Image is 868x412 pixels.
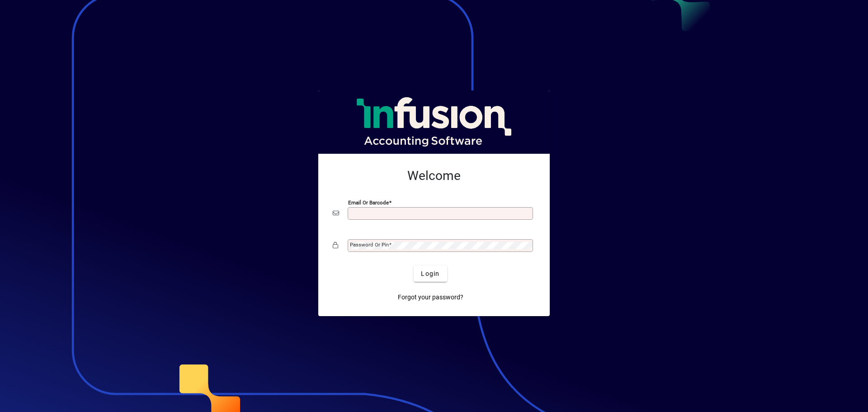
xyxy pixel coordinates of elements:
[333,168,535,184] h2: Welcome
[348,199,389,206] mat-label: Email or Barcode
[421,269,439,279] span: Login
[350,242,389,248] mat-label: Password or Pin
[398,293,463,302] span: Forgot your password?
[394,289,467,305] a: Forgot your password?
[414,265,447,282] button: Login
